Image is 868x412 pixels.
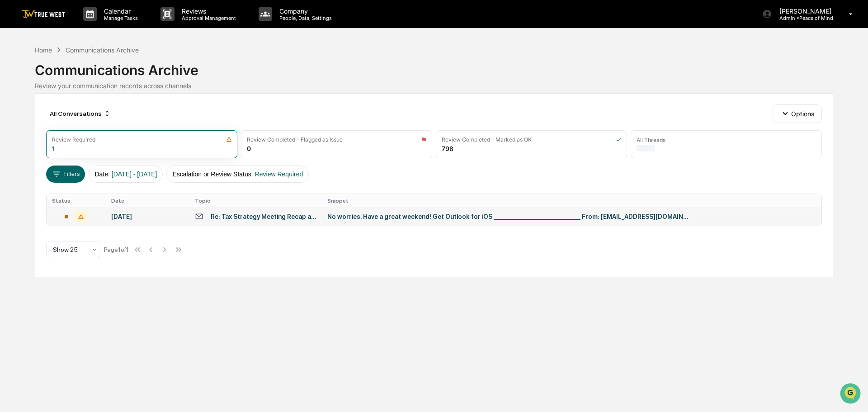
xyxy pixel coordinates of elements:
[75,123,78,130] span: •
[9,114,24,129] img: Tammy Steffen
[442,136,532,143] div: Review Completed - Marked as OK
[89,166,163,183] button: Date:[DATE] - [DATE]
[22,10,65,19] img: logo
[175,15,241,21] p: Approval Management
[46,106,114,121] div: All Conversations
[9,69,25,85] img: 1746055101610-c473b297-6a78-478c-a979-82029cc54cd1
[35,46,52,54] div: Home
[35,55,833,78] div: Communications Archive
[616,137,621,142] img: icon
[47,194,106,208] th: Status
[839,382,863,407] iframe: Open customer support
[18,185,58,194] span: Preclearance
[272,7,336,15] p: Company
[9,203,16,210] div: 🔎
[421,137,426,142] img: icon
[247,145,251,152] div: 0
[35,82,833,90] div: Review your communication records across channels
[773,104,822,123] button: Options
[80,147,99,155] span: [DATE]
[104,246,129,253] div: Page 1 of 1
[327,213,689,220] div: No worries. Have a great weekend! Get Outlook for iOS ________________________________ From: [EMA...
[18,202,57,211] span: Data Lookup
[322,194,821,208] th: Snippet
[5,199,61,215] a: 🔎Data Lookup
[272,15,336,21] p: People, Data, Settings
[772,7,836,15] p: [PERSON_NAME]
[255,170,303,178] span: Review Required
[9,19,165,33] p: How can we help?
[46,166,85,183] button: Filters
[175,7,241,15] p: Reviews
[106,194,189,208] th: Date
[154,72,165,83] button: Start new chat
[189,194,322,208] th: Topic
[247,136,343,143] div: Review Completed - Flagged as Issue
[28,123,73,130] span: [PERSON_NAME]
[52,136,95,143] div: Review Required
[637,137,665,143] div: All Threads
[75,185,112,194] span: Attestations
[9,139,24,153] img: Tammy Steffen
[5,181,62,198] a: 🖐️Preclearance
[112,170,157,178] span: [DATE] - [DATE]
[75,147,78,155] span: •
[66,186,73,193] div: 🗄️
[41,78,124,85] div: We're available if you need us!
[226,137,232,142] img: icon
[9,186,16,193] div: 🖐️
[442,145,453,152] div: 798
[166,166,309,183] button: Escalation or Review Status:Review Required
[28,147,73,155] span: [PERSON_NAME]
[111,213,184,220] div: [DATE]
[64,224,109,231] a: Powered byPylon
[90,224,109,231] span: Pylon
[9,100,61,108] div: Past conversations
[97,15,142,21] p: Manage Tasks
[19,69,35,85] img: 8933085812038_c878075ebb4cc5468115_72.jpg
[62,181,116,198] a: 🗄️Attestations
[772,15,836,21] p: Admin • Peace of Mind
[97,7,142,15] p: Calendar
[52,145,55,152] div: 1
[211,213,316,220] div: Re: Tax Strategy Meeting Recap and Next Steps
[140,99,165,109] button: See all
[66,46,139,54] div: Communications Archive
[41,69,148,78] div: Start new chat
[80,123,99,130] span: [DATE]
